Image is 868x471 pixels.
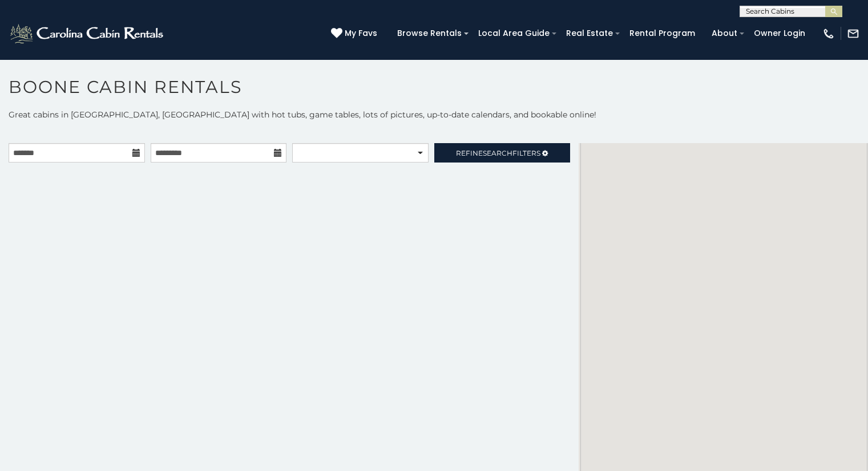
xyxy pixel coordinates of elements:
a: RefineSearchFilters [434,143,571,163]
span: Refine Filters [456,149,540,157]
a: My Favs [331,27,380,40]
a: Browse Rentals [391,25,467,42]
img: mail-regular-white.png [847,27,859,40]
a: Real Estate [560,25,619,42]
span: My Favs [345,27,377,39]
a: About [706,25,743,42]
a: Rental Program [624,25,701,42]
img: White-1-2.png [9,22,167,45]
img: phone-regular-white.png [822,27,835,40]
span: Search [483,149,512,157]
a: Local Area Guide [473,25,555,42]
a: Owner Login [748,25,811,42]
